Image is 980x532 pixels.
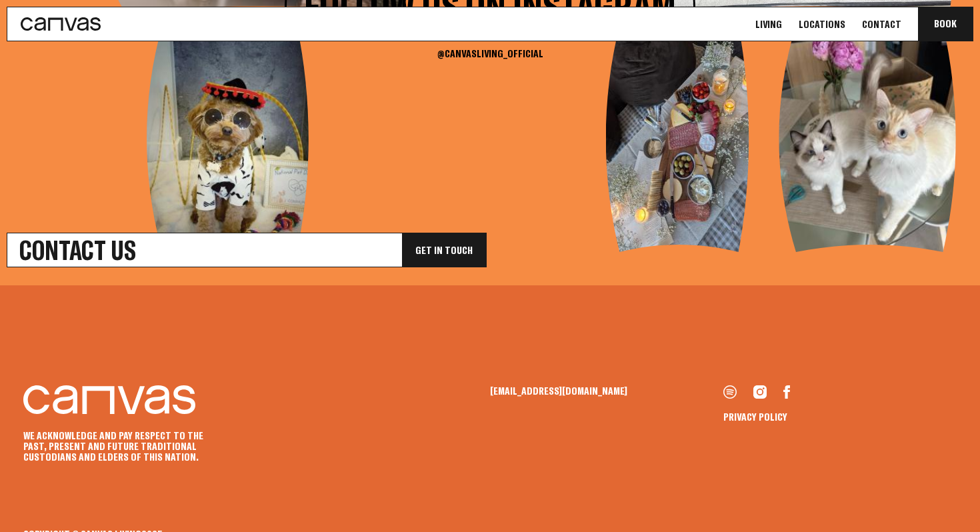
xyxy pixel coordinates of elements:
a: Privacy Policy [723,411,787,422]
a: Locations [795,17,849,31]
a: [EMAIL_ADDRESS][DOMAIN_NAME] [490,385,723,396]
a: Living [751,17,786,31]
a: Contact [858,17,905,31]
p: We acknowledge and pay respect to the past, present and future Traditional Custodians and Elders ... [23,430,223,462]
button: Book [918,7,973,41]
div: Get In Touch [402,233,486,267]
a: Contact UsGet In Touch [7,233,487,267]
